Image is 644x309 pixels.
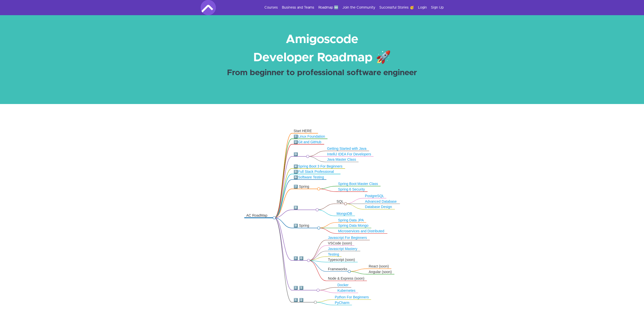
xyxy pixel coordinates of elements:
[337,199,344,204] div: SQL
[338,218,364,222] a: Spring Data JPA
[338,224,368,228] a: Spring Data Mongo
[342,5,375,10] a: Join the Community
[294,205,315,214] div: 8️⃣ Databases
[286,33,358,46] strong: Amigoscode
[369,264,389,269] div: React (soon)
[418,5,427,10] a: Login
[246,213,273,222] div: AC RoadMap 🚀
[294,140,322,144] div: 2️⃣
[318,5,338,10] a: Roadmap 🆕
[328,241,352,245] div: VSCode (soon)
[227,69,417,77] strong: From beginner to professional software engineer
[294,256,307,265] div: 1️⃣ 0️⃣ JS
[431,5,444,10] a: Sign Up
[294,152,306,161] div: 3️⃣ Java
[365,200,397,203] a: Advanced Database
[253,52,391,64] strong: Developer Roadmap 🚀
[294,164,343,169] div: 4️⃣
[337,283,348,287] a: Docker
[294,134,325,139] div: 1️⃣
[328,252,339,256] a: Testing
[328,258,356,262] div: Typescript (soon)
[365,205,392,209] a: Database Design
[294,170,338,178] div: 5️⃣
[294,170,334,178] a: Full Stack Professional 🔥
[335,295,369,299] a: Python For Beginners
[298,164,343,168] a: Spring Boot 3 For Beginners
[379,5,414,10] a: Successful Stories 🥳
[282,5,314,10] a: Business and Teams
[298,135,325,138] a: Linux Foundation
[327,152,371,156] a: IntelliJ IDEA For Developers
[294,298,314,307] div: 1️⃣ 2️⃣ Python
[337,212,352,215] a: MongoDB
[337,289,355,293] a: Kubernetes
[294,286,316,295] div: 1️⃣ 1️⃣ DevOPS
[264,5,278,10] a: Courses
[338,229,384,233] a: Microservices and Distributed
[328,236,367,240] a: Javascript For Beginners
[365,194,384,198] a: PostgreSQL
[294,129,316,138] div: Start HERE 👋🏿
[294,184,317,193] div: 7️⃣ Spring Boot
[294,175,324,179] div: 6️⃣
[338,182,378,186] a: Spring Boot Master Class
[294,223,317,232] div: 9️⃣ Spring Boot
[298,140,321,144] a: Git and GitHub
[369,270,392,274] div: Angular (soon)
[328,276,365,281] div: Node & Express (soon)
[328,267,347,271] div: Frameworks
[298,175,324,179] a: Software Testing
[335,301,349,305] a: PyCharm
[327,158,356,161] a: Java Master Class
[338,188,365,191] a: Spring 6 Security
[327,147,367,151] a: Getting Started with Java
[328,247,357,251] a: Javascript Mastery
